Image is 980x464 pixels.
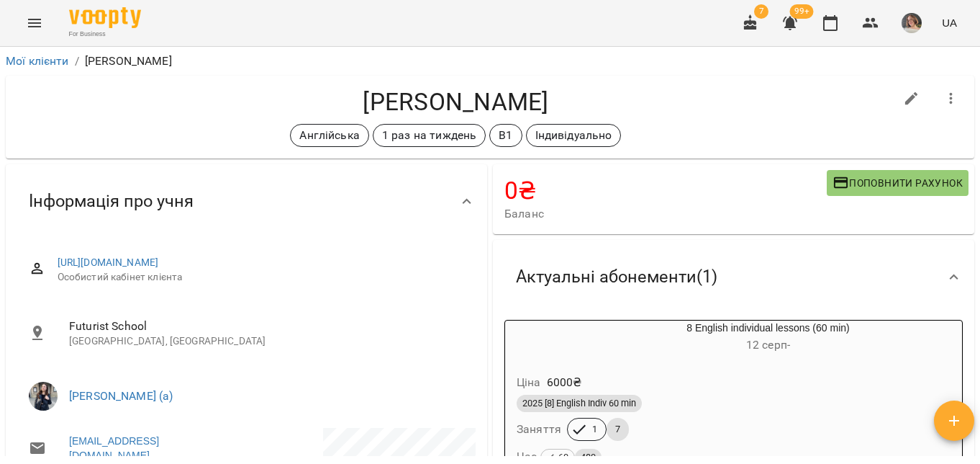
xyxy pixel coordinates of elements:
img: Хижняк Марія Сергіївна (а) [29,382,58,411]
h6: Ціна [517,372,541,393]
h4: 0 ₴ [504,176,827,205]
h6: Заняття [517,419,561,440]
p: Англійська [299,127,359,144]
div: Актуальні абонементи(1) [493,240,974,314]
a: [PERSON_NAME] (а) [69,389,173,403]
a: Мої клієнти [6,54,69,68]
span: Актуальні абонементи ( 1 ) [516,266,717,288]
a: [EMAIL_ADDRESS][DOMAIN_NAME] [69,434,232,463]
div: 8 English individual lessons (60 min) [574,321,962,355]
img: Voopty Logo [69,7,141,28]
div: 8 English individual lessons (60 min) [505,321,574,355]
button: Поповнити рахунок [827,170,968,196]
div: Індивідуально [526,124,622,147]
span: 7 [754,4,768,19]
a: [URL][DOMAIN_NAME] [58,256,159,268]
span: Особистий кабінет клієнта [58,270,464,285]
span: 12 серп - [746,338,790,352]
p: Індивідуально [535,127,612,144]
span: For Business [69,30,141,39]
button: Menu [17,6,52,40]
span: 99+ [790,4,814,19]
div: B1 [489,124,522,147]
li: / [75,53,79,70]
span: Futurist School [69,318,464,335]
div: Англійська [290,124,368,147]
div: 1 раз на тиждень [373,124,486,147]
button: UA [936,9,963,36]
span: 7 [607,423,629,436]
nav: breadcrumb [6,53,974,70]
h4: [PERSON_NAME] [17,87,894,117]
p: [PERSON_NAME] [85,53,172,70]
span: Баланс [504,205,827,223]
span: UA [942,15,957,30]
span: 1 [584,423,606,436]
span: Інформація про учня [29,190,194,213]
span: 2025 [8] English Indiv 60 min [517,397,642,410]
p: [GEOGRAPHIC_DATA], [GEOGRAPHIC_DATA] [69,334,464,349]
img: 579a670a21908ba1ed2e248daec19a77.jpeg [902,13,922,33]
div: Інформація про учня [6,164,487,238]
span: Поповнити рахунок [832,174,963,192]
p: B1 [499,127,512,144]
p: 1 раз на тиждень [382,127,476,144]
p: 6000 ₴ [547,374,582,391]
